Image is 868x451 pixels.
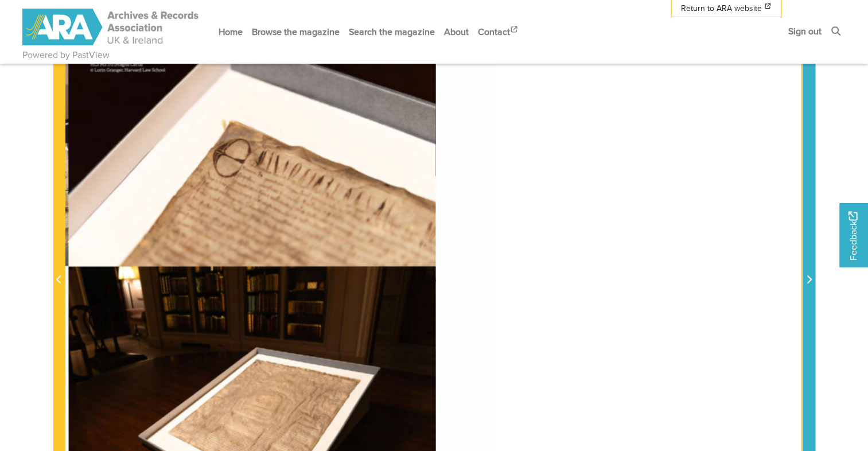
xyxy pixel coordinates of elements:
a: Search the magazine [344,17,439,47]
a: Sign out [784,16,826,46]
a: Browse the magazine [247,17,344,47]
a: Powered by PastView [22,48,110,62]
a: ARA - ARC Magazine | Powered by PastView logo [22,2,200,52]
a: About [439,17,473,47]
img: ARA - ARC Magazine | Powered by PastView [22,9,200,45]
a: Contact [473,17,524,47]
a: Would you like to provide feedback? [839,203,868,267]
a: Home [214,17,247,47]
span: Feedback [846,211,860,260]
span: Return to ARA website [681,2,762,14]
